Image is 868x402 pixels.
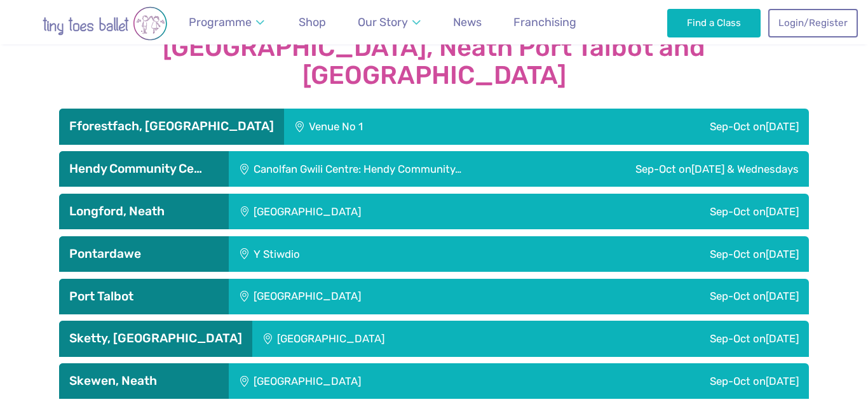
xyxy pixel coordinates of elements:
h3: Port Talbot [69,289,219,304]
span: [DATE] [766,205,799,218]
span: Programme [189,15,252,29]
div: Sep-Oct on [559,151,809,187]
div: [GEOGRAPHIC_DATA] [229,279,557,314]
a: Franchising [508,8,582,37]
div: Sep-Oct on [557,279,809,314]
span: [DATE] [766,332,799,345]
div: Venue No 1 [284,109,519,144]
h3: Skewen, Neath [69,373,219,389]
span: Shop [299,15,326,29]
span: [DATE] [766,120,799,133]
img: tiny toes ballet [16,6,194,41]
a: Find a Class [667,9,761,37]
div: Sep-Oct on [519,109,809,144]
div: Sep-Oct on [557,363,809,399]
div: Canolfan Gwili Centre: Hendy Community… [229,151,559,187]
span: [DATE] & Wednesdays [691,163,799,175]
a: Programme [183,8,271,37]
div: [GEOGRAPHIC_DATA] [252,321,567,356]
span: [DATE] [766,248,799,260]
h3: Sketty, [GEOGRAPHIC_DATA] [69,331,242,346]
span: News [453,15,482,29]
span: Our Story [358,15,408,29]
div: [GEOGRAPHIC_DATA] [229,363,557,399]
span: [DATE] [766,375,799,387]
div: [GEOGRAPHIC_DATA] [229,194,557,229]
h3: Fforestfach, [GEOGRAPHIC_DATA] [69,119,274,134]
a: Our Story [352,8,427,37]
a: Shop [293,8,332,37]
h3: Pontardawe [69,246,219,262]
a: Login/Register [768,9,857,37]
div: Sep-Oct on [476,236,809,272]
div: Y Stiwdio [229,236,476,272]
h3: Longford, Neath [69,204,219,219]
span: [DATE] [766,290,799,302]
span: Franchising [513,15,576,29]
h3: Hendy Community Ce… [69,161,219,177]
div: Sep-Oct on [567,321,809,356]
a: News [447,8,487,37]
strong: [GEOGRAPHIC_DATA], Neath Port Talbot and [GEOGRAPHIC_DATA] [59,34,809,90]
div: Sep-Oct on [557,194,809,229]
